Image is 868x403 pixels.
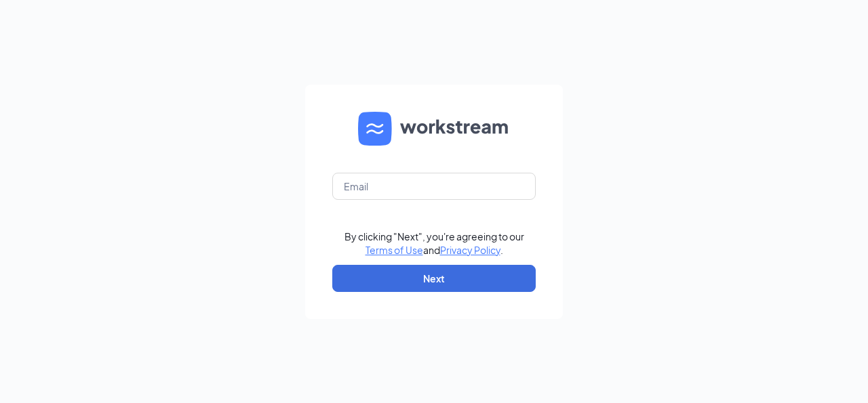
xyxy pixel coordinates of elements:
[440,244,500,256] a: Privacy Policy
[358,112,510,146] img: WS logo and Workstream text
[332,173,536,200] input: Email
[332,265,536,292] button: Next
[344,230,524,257] div: By clicking "Next", you're agreeing to our and .
[366,244,423,256] a: Terms of Use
